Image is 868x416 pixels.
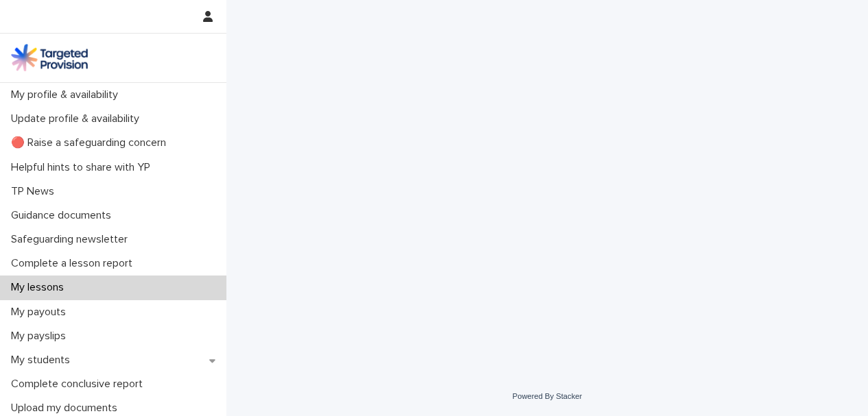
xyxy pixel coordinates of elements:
[5,112,150,125] p: Update profile & availability
[5,306,77,319] p: My payouts
[5,161,161,174] p: Helpful hints to share with YP
[5,402,128,415] p: Upload my documents
[5,88,129,101] p: My profile & availability
[513,392,582,400] a: Powered By Stacker
[5,378,154,391] p: Complete conclusive report
[5,354,81,367] p: My students
[11,44,88,71] img: M5nRWzHhSzIhMunXDL62
[5,281,75,294] p: My lessons
[5,185,65,198] p: TP News
[5,209,122,222] p: Guidance documents
[5,257,143,270] p: Complete a lesson report
[5,233,139,246] p: Safeguarding newsletter
[5,136,177,149] p: 🔴 Raise a safeguarding concern
[5,330,77,343] p: My payslips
